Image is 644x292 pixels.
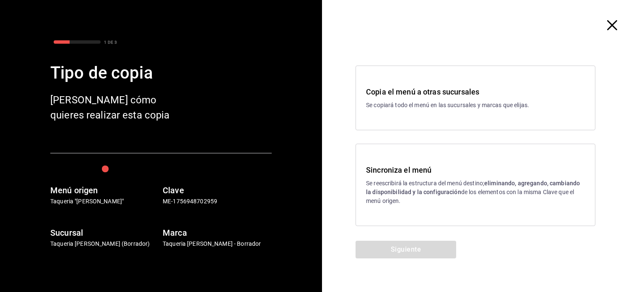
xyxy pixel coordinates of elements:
h3: Sincroniza el menú [366,164,585,176]
h6: Clave [163,184,272,197]
p: Se reescribirá la estructura del menú destino; de los elementos con la misma Clave que el menú or... [366,179,585,205]
p: Taqueria [PERSON_NAME] - Borrador [163,239,272,248]
p: Taqueria "[PERSON_NAME]" [50,197,159,206]
p: ME-1756948702959 [163,197,272,206]
h6: Menú origen [50,184,159,197]
h3: Copia el menú a otras sucursales [366,86,585,97]
p: Taqueria [PERSON_NAME] (Borrador) [50,239,159,248]
div: Tipo de copia [50,61,272,86]
h6: Marca [163,226,272,239]
h6: Sucursal [50,226,159,239]
div: 1 DE 3 [104,39,117,45]
strong: eliminando, agregando, cambiando la disponibilidad y la configuración [366,180,580,195]
p: Se copiará todo el menú en las sucursales y marcas que elijas. [366,101,585,110]
div: [PERSON_NAME] cómo quieres realizar esta copia [50,92,184,123]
